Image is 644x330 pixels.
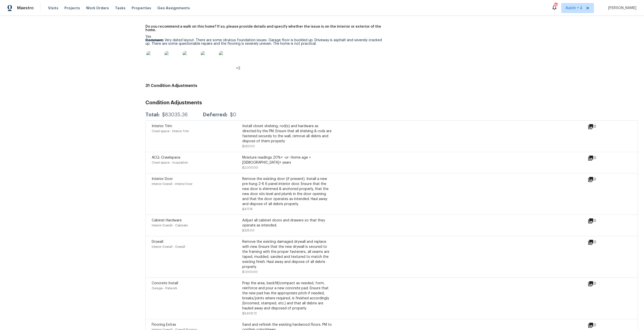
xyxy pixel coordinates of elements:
[242,155,333,165] div: Moisture readings 20%+ -or- Home age = [DEMOGRAPHIC_DATA]+ years
[242,208,253,211] span: $417.74
[157,6,190,11] span: Geo Assignments
[145,112,159,117] div: Total:
[588,218,612,224] div: 0
[145,38,164,42] b: Comment:
[588,322,612,328] div: 0
[588,281,612,287] div: 0
[86,6,109,11] span: Work Orders
[554,3,557,8] div: 150
[588,176,612,182] div: 0
[230,112,236,117] div: $0
[152,224,188,227] span: Interior Overall - Cabinets
[588,239,612,245] div: 0
[588,124,612,130] div: 0
[242,124,333,144] div: Install closet shelving, rod(s) and hardware as directed by the PM. Ensure that all shelving & ro...
[145,35,388,70] div: Yes
[203,112,227,117] div: Deferred:
[566,6,582,11] span: Austin + 4
[242,145,255,148] span: $250.00
[152,182,192,185] span: Interior Overall - Interior Door
[242,229,255,232] span: $325.00
[145,83,638,88] h4: 31 Condition Adjustments
[236,67,240,70] span: +2
[48,6,58,11] span: Visits
[152,130,189,133] span: Crawl space - Interior Trim
[17,6,34,11] span: Maestro
[152,161,188,164] span: Crawl space - Acquisition
[152,156,180,159] span: ACQ: Crawlspace
[588,155,612,161] div: 0
[152,124,172,128] span: Interior Trim
[145,100,638,105] h3: Condition Adjustments
[162,112,188,117] div: $83035.36
[242,239,333,269] div: Remove the existing damaged drywall and replace with new. Ensure that the new drywall is secured ...
[606,6,636,11] span: [PERSON_NAME]
[242,166,258,169] span: $2,000.00
[152,287,177,290] span: Garage - Flatwork
[152,177,173,181] span: Interior Door
[152,219,182,222] span: Cabinet Hardware
[242,176,333,207] div: Remove the existing door (if present). Install a new pre-hung 2-8 6 panel interior door. Ensure t...
[242,281,333,311] div: Prep the area, backfill/compact as needed, form, reinforce and pour a new concrete pad. Ensure th...
[152,245,185,248] span: Interior Overall - Overall
[242,270,258,273] span: $1,000.00
[152,323,176,326] span: Flooring Extras
[145,25,388,32] h5: Do you recommend a walk on this home? If so, please provide details and specify whether the issue...
[152,281,178,285] span: Concrete Install
[64,6,80,11] span: Projects
[145,38,388,45] p: Very dated layout. There are some obvious foundation issues. Garage floor is buckled up. Driveway...
[115,6,126,10] span: Tasks
[242,218,333,228] div: Adjust all cabinet doors and drawers so that they operate as intended.
[152,240,163,244] span: Drywall
[242,312,257,315] span: $6,606.72
[132,6,151,11] span: Properties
